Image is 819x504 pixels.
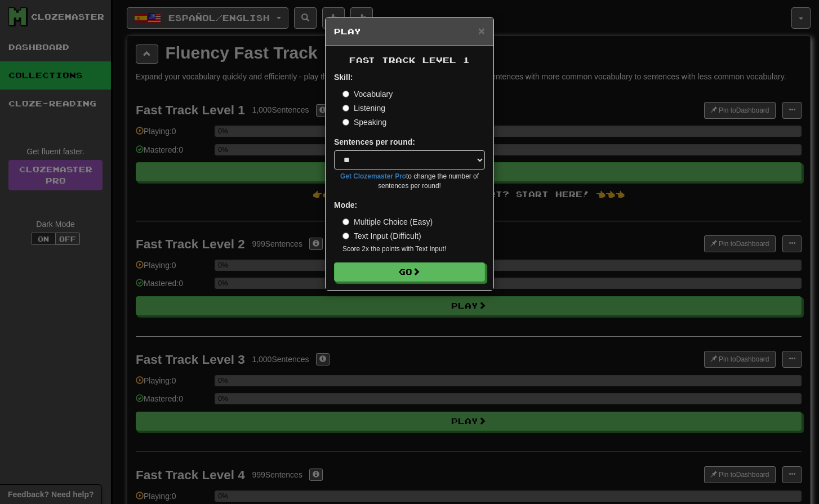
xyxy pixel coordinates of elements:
[334,200,357,209] strong: Mode:
[342,244,485,254] small: Score 2x the points with Text Input !
[334,26,485,37] h5: Play
[349,55,470,65] span: Fast Track Level 1
[334,262,485,282] button: Go
[342,230,421,242] label: Text Input (Difficult)
[342,218,349,225] input: Multiple Choice (Easy)
[478,24,485,37] span: ×
[334,172,485,191] small: to change the number of sentences per round!
[478,25,485,37] button: Close
[342,119,349,126] input: Speaking
[342,233,349,239] input: Text Input (Difficult)
[340,172,406,180] a: Get Clozemaster Pro
[342,102,385,114] label: Listening
[334,73,353,82] strong: Skill:
[342,216,433,228] label: Multiple Choice (Easy)
[342,105,349,111] input: Listening
[342,117,386,128] label: Speaking
[334,136,415,148] label: Sentences per round:
[342,91,349,97] input: Vocabulary
[342,88,393,100] label: Vocabulary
